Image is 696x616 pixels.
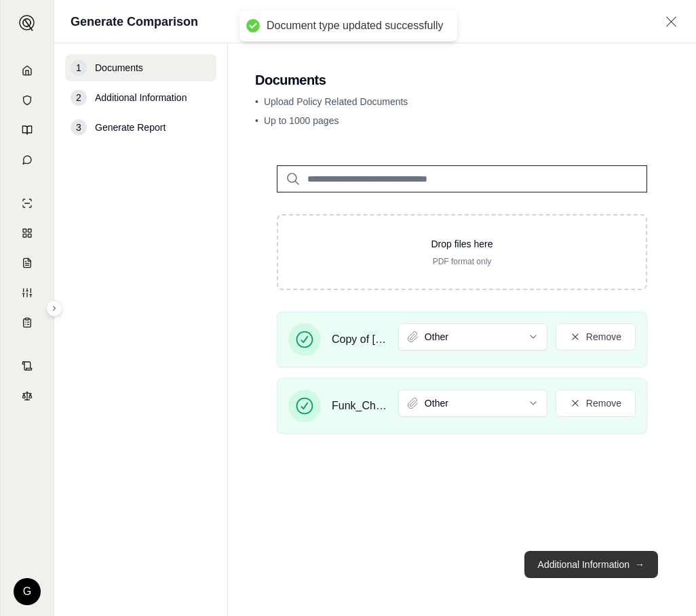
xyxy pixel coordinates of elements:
button: Remove [556,323,636,350]
button: Remove [556,390,636,417]
a: Legal Search Engine [9,382,45,409]
span: Copy of [PERSON_NAME] [DATE]-[DATE] Insurance Summary.xlsx [332,331,387,348]
span: → [635,558,644,571]
a: Policy Comparisons [9,220,45,247]
span: Up to 1000 pages [264,115,339,126]
div: Document type updated successfully [267,19,444,33]
a: Documents Vault [9,87,45,114]
a: Home [9,57,45,84]
p: PDF format only [300,256,624,267]
p: Drop files here [300,237,624,251]
a: Claim Coverage [9,249,45,276]
span: • [255,115,258,126]
span: Generate Report [95,121,166,134]
a: Contract Analysis [9,352,45,379]
img: Expand sidebar [19,15,35,31]
a: Chat [9,146,45,173]
div: 2 [71,89,87,106]
div: 1 [71,60,87,76]
span: Additional Information [95,91,187,104]
div: 3 [71,119,87,136]
a: Prompt Library [9,117,45,144]
h1: Generate Comparison [71,12,198,31]
button: Expand sidebar [14,9,41,37]
div: G [14,578,41,605]
span: Funk_ChrisMarcea Renewal Summary.pdf [332,398,387,414]
span: • [255,96,258,107]
button: Additional Information→ [524,551,658,578]
a: Single Policy [9,190,45,217]
h2: Documents [255,70,669,89]
button: Expand sidebar [46,300,62,316]
span: Upload Policy Related Documents [264,96,408,107]
a: Custom Report [9,279,45,306]
a: Coverage Table [9,309,45,336]
span: Documents [95,61,143,75]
